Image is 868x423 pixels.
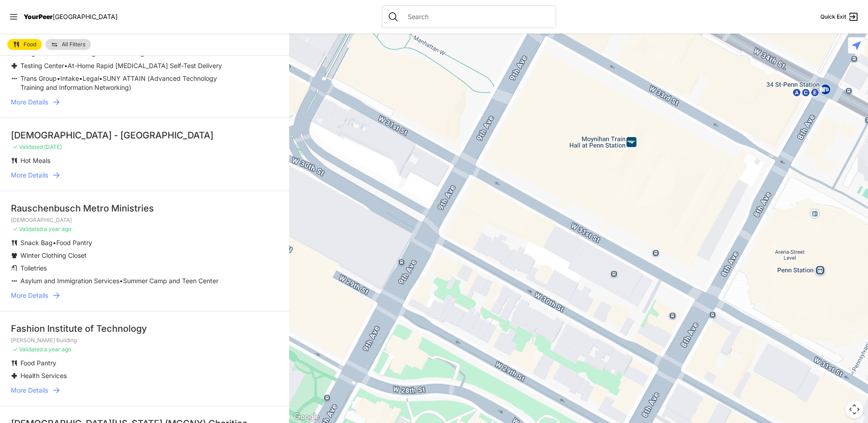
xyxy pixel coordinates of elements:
span: ✓ Validated [13,346,43,353]
span: • [53,239,56,246]
span: • [99,74,103,82]
div: Rauschenbusch Metro Ministries [11,202,278,215]
span: Food Pantry [20,359,56,367]
span: • [119,277,123,285]
span: [DATE] [44,143,62,150]
span: ✓ Validated [13,226,43,232]
span: • [64,62,68,69]
span: Winter Clothing Closet [20,251,87,259]
a: More Details [11,386,278,395]
span: Asylum and Immigration Services [20,277,119,285]
a: All Filters [45,39,91,50]
span: a year ago [44,226,71,232]
span: Testing Center [20,62,64,69]
span: YourPeer [24,13,53,20]
span: ✓ Validated [13,143,43,150]
img: Google [291,411,321,423]
a: More Details [11,291,278,300]
span: [GEOGRAPHIC_DATA] [53,13,118,20]
a: YourPeer[GEOGRAPHIC_DATA] [24,14,118,20]
a: More Details [11,171,278,180]
input: Search [402,12,550,21]
p: [DEMOGRAPHIC_DATA] [11,216,278,224]
span: More Details [11,291,48,300]
span: a year ago [44,346,71,353]
button: Map camera controls [845,400,863,418]
span: Quick Exit [820,13,846,20]
span: More Details [11,98,48,107]
a: Food [7,39,42,50]
span: More Details [11,386,48,395]
span: Trans Group [20,74,57,82]
span: At-Home Rapid [MEDICAL_DATA] Self-Test Delivery [68,62,222,69]
span: SUNY ATTAIN (Advanced Technology Training and Information Networking) [20,74,217,91]
div: Fashion Institute of Technology [11,322,278,335]
span: More Details [11,171,48,180]
span: All Filters [62,42,85,47]
span: Food Pantry [56,239,92,246]
span: Hot Meals [20,157,50,164]
div: [DEMOGRAPHIC_DATA] - [GEOGRAPHIC_DATA] [11,129,278,142]
span: • [57,74,60,82]
a: Quick Exit [820,11,859,22]
span: Intake [60,74,79,82]
span: • [79,74,83,82]
span: Summer Camp and Teen Center [123,277,218,285]
span: Snack Bag [20,239,53,246]
a: Open this area in Google Maps (opens a new window) [291,411,321,423]
span: Health Services [20,372,67,379]
span: Food [24,42,36,47]
span: Legal [83,74,99,82]
span: Toiletries [20,264,47,272]
p: [PERSON_NAME] Building [11,337,278,344]
a: More Details [11,98,278,107]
